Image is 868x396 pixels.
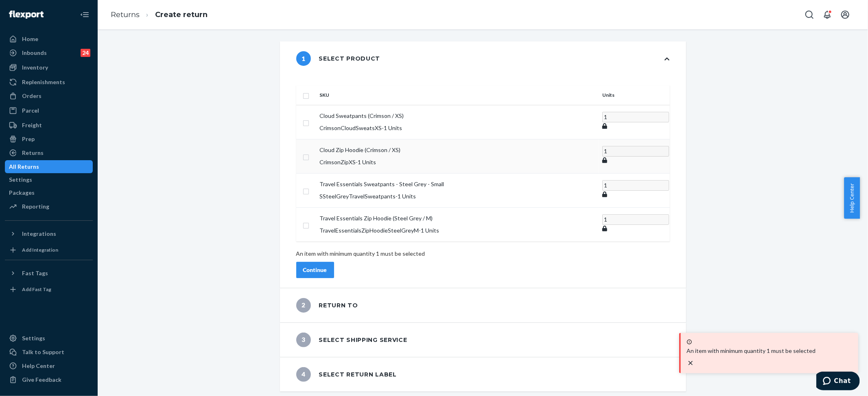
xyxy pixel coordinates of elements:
a: Returns [111,10,140,19]
a: Packages [5,186,93,199]
a: Settings [5,173,93,186]
input: Enter quantity [602,146,669,157]
div: Home [22,35,38,43]
div: Help Center [22,362,55,370]
a: Settings [5,332,93,345]
div: Reporting [22,202,49,211]
svg: close toast [687,359,695,367]
div: Settings [22,334,45,342]
a: Returns [5,146,93,159]
button: Open Search Box [801,7,818,23]
div: Inbounds [22,49,47,57]
p: Cloud Sweatpants (Crimson / XS) [320,112,596,120]
p: CrimsonZipXS - 1 Units [320,158,596,166]
div: Select shipping service [296,333,407,347]
a: Prep [5,133,93,146]
div: Continue [303,266,327,274]
iframe: Opens a widget where you can chat to one of our agents [816,372,860,392]
input: Enter quantity [602,214,669,225]
a: Add Fast Tag [5,283,93,296]
th: SKU [317,85,599,105]
a: Inventory [5,61,93,74]
input: Enter quantity [602,180,669,191]
div: Prep [22,135,35,143]
p: CrimsonCloudSweatsXS - 1 Units [320,124,596,132]
img: Flexport logo [9,11,44,19]
a: Freight [5,119,93,132]
input: Enter quantity [602,112,669,122]
button: Talk to Support [5,346,93,359]
p: Travel Essentials Zip Hoodie (Steel Grey / M) [320,214,596,222]
div: Select return label [296,367,397,382]
th: Units [599,85,670,105]
button: Continue [296,262,334,278]
a: Replenishments [5,76,93,89]
div: 24 [81,49,90,57]
button: Fast Tags [5,267,93,280]
span: 3 [296,333,311,347]
button: Close Navigation [77,7,93,23]
div: Select product [296,51,380,66]
div: Give Feedback [22,376,61,384]
a: Help Center [5,359,93,372]
div: Settings [9,176,32,184]
span: 1 [296,51,311,66]
ol: breadcrumbs [104,3,214,27]
button: Give Feedback [5,373,93,386]
a: Inbounds24 [5,46,93,59]
span: 4 [296,367,311,382]
button: Integrations [5,227,93,240]
div: Packages [9,189,35,197]
p: Travel Essentials Sweatpants - Steel Grey - Small [320,180,596,188]
a: Reporting [5,200,93,213]
div: Add Integration [22,246,58,253]
div: All Returns [9,163,39,171]
a: Home [5,33,93,46]
p: TravelEssentialsZipHoodieSteelGreyM - 1 Units [320,226,596,235]
div: Integrations [22,230,56,238]
div: Orders [22,92,42,100]
div: Add Fast Tag [22,286,51,293]
button: Help Center [844,177,860,219]
div: Inventory [22,63,48,72]
div: Return to [296,298,358,313]
button: Open notifications [819,7,835,23]
a: Add Integration [5,244,93,257]
div: Freight [22,121,42,129]
button: Open account menu [837,7,853,23]
a: Parcel [5,104,93,117]
p: An item with minimum quantity 1 must be selected [687,347,853,355]
span: 2 [296,298,311,313]
div: Returns [22,149,44,157]
a: Orders [5,89,93,102]
div: Replenishments [22,78,65,86]
a: All Returns [5,160,93,173]
p: An item with minimum quantity 1 must be selected [296,250,670,258]
p: SSteelGreyTravelSweatpants - 1 Units [320,192,596,200]
div: Fast Tags [22,269,48,277]
p: Cloud Zip Hoodie (Crimson / XS) [320,146,596,154]
div: Parcel [22,107,39,115]
a: Create return [155,10,208,19]
div: Talk to Support [22,348,64,356]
